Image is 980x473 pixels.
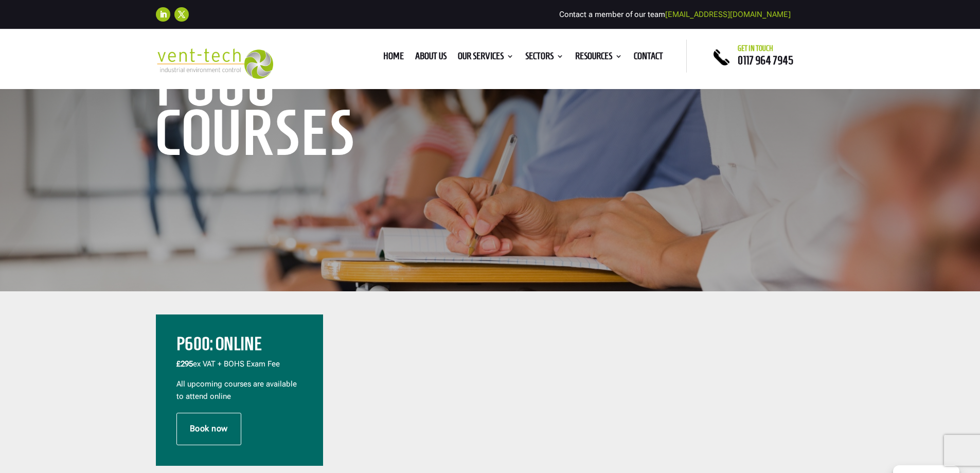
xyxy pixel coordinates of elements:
[176,359,193,369] span: £295
[176,358,302,378] p: ex VAT + BOHS Exam Fee
[575,52,622,64] a: Resources
[156,48,274,79] img: 2023-09-27T08_35_16.549ZVENT-TECH---Clear-background
[665,10,791,19] a: [EMAIL_ADDRESS][DOMAIN_NAME]
[174,7,189,22] a: Follow on X
[176,413,241,445] a: Book now
[156,7,170,22] a: Follow on LinkedIn
[415,52,447,64] a: About us
[156,59,470,163] h1: P600 Courses
[738,54,793,66] a: 0117 964 7945
[176,378,302,403] p: All upcoming courses are available to attend online
[176,335,302,358] h2: P600: Online
[738,44,773,52] span: Get in touch
[383,52,404,64] a: Home
[559,10,791,19] span: Contact a member of our team
[634,52,663,64] a: Contact
[458,52,514,64] a: Our Services
[525,52,564,64] a: Sectors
